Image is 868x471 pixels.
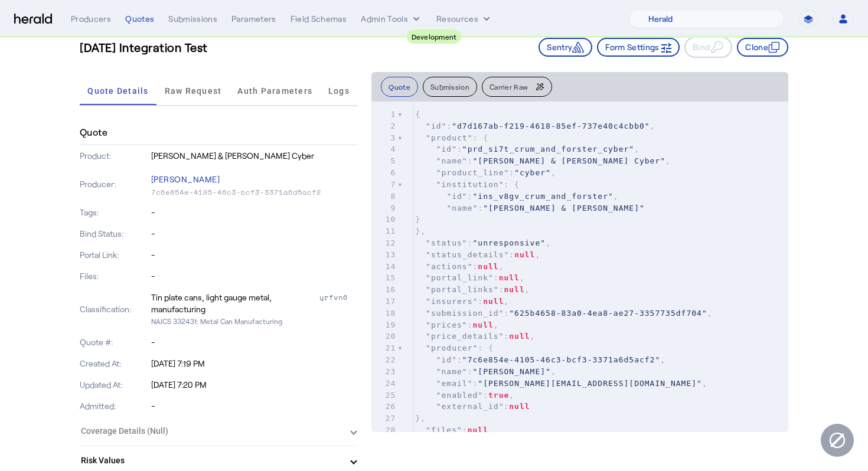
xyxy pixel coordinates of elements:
[490,83,528,90] span: Carrier Raw
[371,413,397,424] div: 27
[371,155,397,167] div: 5
[509,402,530,411] span: null
[415,402,530,411] span: :
[436,391,483,400] span: "enabled"
[415,320,498,329] span: : ,
[80,150,149,162] p: Product:
[539,38,592,57] button: Sentry
[483,204,645,212] span: "[PERSON_NAME] & [PERSON_NAME]"
[151,336,358,348] p: -
[371,237,397,249] div: 12
[87,87,148,95] span: Quote Details
[514,168,551,177] span: "cyber"
[415,273,524,282] span: : ,
[415,215,420,224] span: }
[371,202,397,214] div: 9
[415,379,707,388] span: : ,
[473,192,614,201] span: "ins_v8gv_crum_and_forster"
[415,426,494,434] span: : ,
[371,331,397,342] div: 20
[415,297,509,306] span: : ,
[80,270,149,282] p: Files:
[415,227,426,235] span: },
[462,355,660,364] span: "7c6e854e-4105-46c3-bcf3-3371a6d5acf2"
[509,309,707,318] span: "625b4658-83a0-4ea8-ae27-3357735df704"
[415,204,645,212] span: :
[468,426,488,434] span: null
[415,262,504,271] span: : ,
[371,102,788,432] herald-code-block: quote
[436,355,457,364] span: "id"
[426,344,478,352] span: "producer"
[415,192,618,201] span: : ,
[80,379,149,391] p: Updated At:
[499,273,520,282] span: null
[80,207,149,218] p: Tags:
[361,13,422,25] button: internal dropdown menu
[319,292,357,315] div: yrfvn6
[597,38,680,57] button: Form Settings
[415,250,540,259] span: : ,
[80,303,149,315] p: Classification:
[371,191,397,202] div: 8
[415,180,520,189] span: : {
[426,262,472,271] span: "actions"
[415,156,671,165] span: : ,
[71,13,111,25] div: Producers
[473,320,494,329] span: null
[371,342,397,354] div: 21
[371,378,397,390] div: 24
[371,390,397,401] div: 25
[452,122,650,130] span: "d7d167ab-f219-4618-85ef-737e40c4cbb0"
[80,400,149,412] p: Admitted:
[371,319,397,331] div: 19
[446,204,478,212] span: "name"
[426,122,446,130] span: "id"
[415,110,420,119] span: {
[426,309,504,318] span: "submission_id"
[415,168,556,177] span: : ,
[80,125,107,139] h4: Quote
[80,39,208,55] h3: [DATE] Integration Test
[488,391,509,400] span: true
[483,297,504,306] span: null
[436,402,504,411] span: "external_id"
[371,308,397,319] div: 18
[407,30,462,44] div: Development
[371,179,397,191] div: 7
[436,13,492,25] button: Resources dropdown menu
[80,249,149,261] p: Portal Link:
[151,249,358,261] p: -
[514,250,535,259] span: null
[426,426,462,434] span: "files"
[426,273,494,282] span: "portal_link"
[371,401,397,413] div: 26
[151,171,358,188] p: [PERSON_NAME]
[151,270,358,282] p: -
[436,145,457,153] span: "id"
[426,332,504,341] span: "price_details"
[231,13,276,25] div: Parameters
[81,454,342,467] mat-panel-title: Risk Values
[371,109,397,120] div: 1
[151,358,358,369] p: [DATE] 7:19 PM
[151,379,358,391] p: [DATE] 7:20 PM
[473,156,666,165] span: "[PERSON_NAME] & [PERSON_NAME] Cyber"
[426,297,478,306] span: "insurers"
[371,214,397,225] div: 10
[371,261,397,273] div: 14
[423,77,477,97] button: Submission
[426,320,468,329] span: "prices"
[80,336,149,348] p: Quote #:
[462,145,634,153] span: "prd_si7t_crum_and_forster_cyber"
[415,133,488,142] span: : {
[371,167,397,179] div: 6
[446,192,467,201] span: "id"
[415,238,551,247] span: : ,
[436,180,504,189] span: "institution"
[151,150,358,162] p: [PERSON_NAME] & [PERSON_NAME] Cyber
[426,285,499,294] span: "portal_links"
[371,272,397,284] div: 15
[436,168,510,177] span: "product_line"
[473,238,546,247] span: "unresponsive"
